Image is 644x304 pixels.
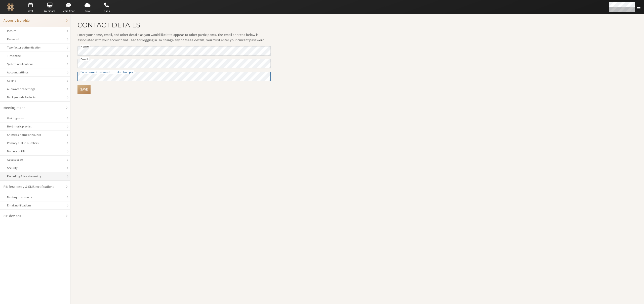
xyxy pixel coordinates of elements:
[7,95,63,100] div: Backgrounds & effects
[4,213,63,219] div: SIP devices
[77,59,271,68] input: Email
[7,70,63,75] div: Account settings
[7,116,63,120] div: Waiting room
[77,46,271,56] input: Name
[7,62,63,66] div: System notifications
[7,37,63,41] div: Password
[7,29,63,33] div: Picture
[4,184,63,189] div: PIN-less entry & SMS notifications
[7,78,63,83] div: Calling
[7,87,63,91] div: Audio & video settings
[77,32,271,43] p: Enter your name, email, and other details as you would like it to appear to other participants. T...
[22,9,39,13] span: Meet
[41,9,58,13] span: Webinars
[60,9,77,13] span: Team Chat
[4,105,63,110] div: Meeting mode
[7,195,63,199] div: Meeting Invitations
[7,203,63,208] div: Email notifications
[77,85,91,94] button: Save
[7,166,63,170] div: Security
[79,9,96,13] span: Drive
[7,3,14,11] img: Iotum
[77,21,271,29] h2: Contact details
[631,291,640,300] iframe: Chat
[77,72,271,81] input: Enter current password to make changes
[7,157,63,162] div: Access code
[7,149,63,154] div: Moderator PIN
[98,9,115,13] span: Calls
[4,18,63,23] div: Account & profile
[7,45,63,50] div: Two-factor authentication
[7,133,63,137] div: Chimes & name announce
[7,174,63,179] div: Recording & live streaming
[7,54,63,58] div: Time zone
[7,141,63,145] div: Primary dial-in numbers
[7,124,63,129] div: Hold music playlist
